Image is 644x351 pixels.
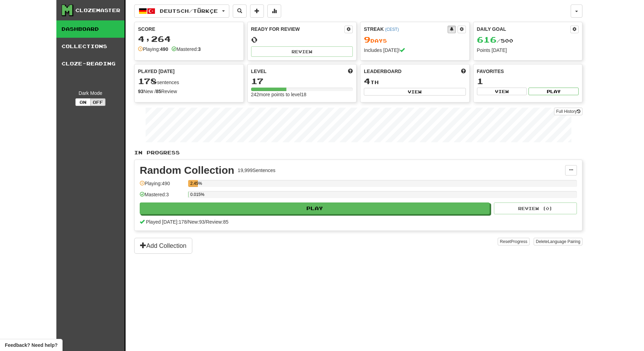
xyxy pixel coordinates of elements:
div: Favorites [477,68,579,75]
button: Add sentence to collection [250,4,264,18]
button: Add Collection [134,238,192,254]
p: In Progress [134,149,582,156]
div: Playing: 490 [140,180,185,191]
span: / 500 [477,38,513,44]
span: 616 [477,35,497,44]
button: Review (0) [494,202,577,214]
button: Deutsch/Türkçe [134,4,229,18]
a: Collections [56,38,125,55]
a: Full History [554,108,582,115]
div: 0 [251,35,353,44]
div: 19,999 Sentences [238,167,275,174]
a: (CEST) [385,27,399,32]
span: Review: 85 [206,219,228,225]
button: Play [140,202,490,214]
div: Mastered: [172,46,201,53]
div: Playing: [138,46,168,53]
button: View [477,88,527,95]
span: Deutsch / Türkçe [160,8,218,14]
div: Includes [DATE]! [364,47,466,54]
span: Level [251,68,267,75]
span: Leaderboard [364,68,402,75]
span: Score more points to level up [348,68,353,75]
button: View [364,88,466,96]
span: / [187,219,188,225]
div: New / Review [138,88,240,95]
button: Search sentences [233,4,247,18]
div: 1 [477,77,579,85]
div: Daily Goal [477,26,571,33]
button: DeleteLanguage Pairing [534,238,582,245]
div: 242 more points to level 18 [251,91,353,98]
button: Off [90,98,105,106]
span: 4 [364,76,370,86]
span: Progress [511,239,527,244]
strong: 93 [138,89,144,94]
strong: 3 [198,46,201,52]
span: 9 [364,35,370,44]
button: ResetProgress [498,238,529,245]
strong: 85 [156,89,161,94]
a: Cloze-Reading [56,55,125,72]
div: 4,264 [138,35,240,43]
button: Play [528,88,579,95]
div: Score [138,26,240,33]
div: Streak [364,26,448,33]
span: New: 93 [188,219,204,225]
div: Mastered: 3 [140,191,185,202]
span: This week in points, UTC [461,68,466,75]
div: Ready for Review [251,26,345,33]
div: sentences [138,77,240,86]
div: th [364,77,466,86]
div: Random Collection [140,165,234,175]
span: Played [DATE]: 178 [146,219,187,225]
span: Played [DATE] [138,68,175,75]
div: 17 [251,77,353,85]
span: Open feedback widget [5,342,57,349]
button: More stats [267,4,281,18]
span: 178 [138,76,157,86]
button: On [75,98,91,106]
div: Clozemaster [75,7,120,14]
button: Review [251,46,353,57]
span: / [204,219,206,225]
div: 2.45% [190,180,197,187]
span: Language Pairing [548,239,580,244]
strong: 490 [160,46,168,52]
a: Dashboard [56,20,125,38]
div: Dark Mode [62,90,119,97]
div: Day s [364,35,466,44]
div: Points [DATE] [477,47,579,54]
